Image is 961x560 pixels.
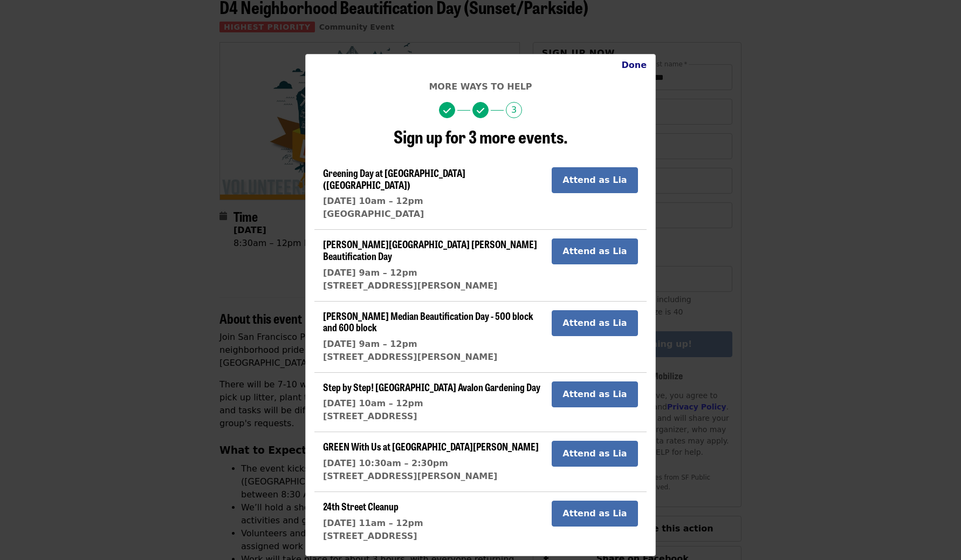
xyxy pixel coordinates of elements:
[323,457,539,470] div: [DATE] 10:30am – 2:30pm
[323,309,533,334] span: [PERSON_NAME] Median Beautification Day - 500 block and 600 block
[429,81,532,92] span: More ways to help
[323,310,543,364] a: [PERSON_NAME] Median Beautification Day - 500 block and 600 block[DATE] 9am – 12pm[STREET_ADDRESS...
[477,106,484,116] i: check icon
[613,54,655,76] button: Close
[323,195,543,208] div: [DATE] 10am – 12pm
[323,338,543,351] div: [DATE] 9am – 12pm
[552,310,638,336] button: Attend as Lia
[323,167,543,221] a: Greening Day at [GEOGRAPHIC_DATA] ([GEOGRAPHIC_DATA])[DATE] 10am – 12pm[GEOGRAPHIC_DATA]
[323,441,539,483] a: GREEN With Us at [GEOGRAPHIC_DATA][PERSON_NAME][DATE] 10:30am – 2:30pm[STREET_ADDRESS][PERSON_NAME]
[323,410,540,423] div: [STREET_ADDRESS]
[323,439,539,453] span: GREEN With Us at [GEOGRAPHIC_DATA][PERSON_NAME]
[323,397,540,410] div: [DATE] 10am – 12pm
[506,102,522,118] span: 3
[323,530,423,543] div: [STREET_ADDRESS]
[323,499,399,513] span: 24th Street Cleanup
[323,501,423,543] a: 24th Street Cleanup[DATE] 11am – 12pm[STREET_ADDRESS]
[323,517,423,530] div: [DATE] 11am – 12pm
[323,208,543,221] div: [GEOGRAPHIC_DATA]
[323,237,537,263] span: [PERSON_NAME][GEOGRAPHIC_DATA] [PERSON_NAME] Beautification Day
[323,380,540,394] span: Step by Step! [GEOGRAPHIC_DATA] Avalon Gardening Day
[323,166,465,192] span: Greening Day at [GEOGRAPHIC_DATA] ([GEOGRAPHIC_DATA])
[323,351,543,364] div: [STREET_ADDRESS][PERSON_NAME]
[443,106,451,116] i: check icon
[323,238,543,292] a: [PERSON_NAME][GEOGRAPHIC_DATA] [PERSON_NAME] Beautification Day[DATE] 9am – 12pm[STREET_ADDRESS][...
[323,267,543,279] div: [DATE] 9am – 12pm
[323,470,539,483] div: [STREET_ADDRESS][PERSON_NAME]
[552,238,638,264] button: Attend as Lia
[323,381,540,424] a: Step by Step! [GEOGRAPHIC_DATA] Avalon Gardening Day[DATE] 10am – 12pm[STREET_ADDRESS]
[552,501,638,527] button: Attend as Lia
[552,167,638,193] button: Attend as Lia
[552,441,638,467] button: Attend as Lia
[552,381,638,407] button: Attend as Lia
[394,124,568,149] span: Sign up for 3 more events.
[323,279,543,292] div: [STREET_ADDRESS][PERSON_NAME]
